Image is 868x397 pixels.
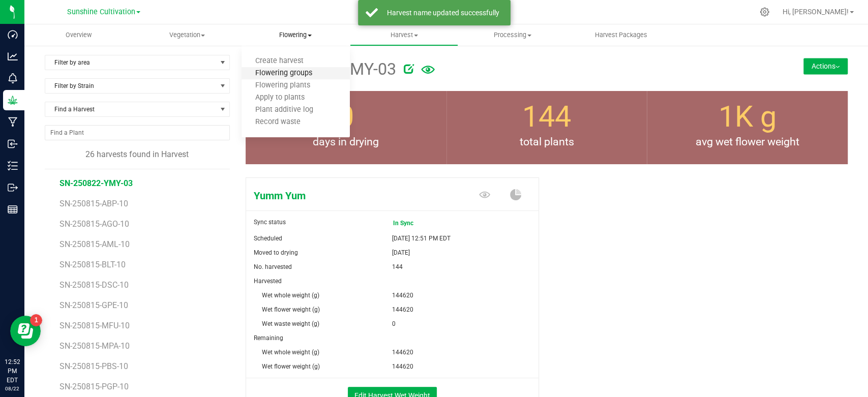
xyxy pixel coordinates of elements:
span: Scheduled [254,235,282,242]
span: SN-250815-MFU-10 [59,321,130,330]
a: Vegetation [133,24,241,46]
span: Filter by Strain [45,79,217,93]
div: Manage settings [758,7,771,17]
input: NO DATA FOUND [45,126,229,140]
span: Sync status [254,219,286,226]
span: Processing [459,30,566,40]
div: 26 harvests found in Harvest [45,148,230,161]
span: Flowering [242,30,350,40]
span: In Sync [393,216,434,230]
span: [DATE] [392,246,410,260]
span: Sunshine Cultivation [67,8,135,16]
span: Apply to plants [242,94,318,102]
span: SN-250815-BLT-10 [59,260,126,269]
span: SN-250822-YMY-03 [59,178,133,188]
span: 144620 [392,302,413,317]
inline-svg: Reports [8,204,18,215]
group-info-box: Days in drying [253,91,439,164]
span: SN-250815-GPE-10 [59,300,128,310]
inline-svg: Inbound [8,139,18,149]
iframe: Resource center [10,316,41,346]
span: Create harvest [242,57,317,66]
span: Remaining [254,334,283,342]
span: Filter by area [45,55,217,70]
span: total plants [446,134,647,150]
span: Find a Harvest [45,102,217,116]
span: SN-250815-DSC-10 [59,280,129,290]
p: 08/22 [5,385,20,392]
a: Harvest Packages [566,24,675,46]
inline-svg: Inventory [8,161,18,171]
a: Flowering Create harvest Flowering groups Flowering plants Apply to plants Plant additive log Rec... [242,24,350,46]
p: 12:52 PM EDT [5,357,20,385]
span: Wet flower weight (g) [262,306,320,313]
span: Yumm Yum [246,188,440,203]
span: Harvest [350,30,458,40]
span: SN-250815-PBS-10 [59,361,128,371]
span: avg wet flower weight [647,134,848,150]
span: SN-250815-MPA-10 [59,341,130,351]
button: Actions [803,58,848,74]
span: Plant additive log [242,106,327,114]
inline-svg: Monitoring [8,73,18,83]
span: No. harvested [254,263,292,270]
span: SN-250815-AGO-10 [59,219,129,229]
span: Harvest Packages [581,30,661,40]
span: 0 [392,317,396,331]
iframe: Resource center unread badge [30,314,42,326]
span: 144 [522,100,571,134]
group-info-box: Total number of plants [454,91,640,164]
span: Wet waste weight (g) [262,320,319,327]
div: Harvest name updated successfully [383,8,503,18]
span: Flowering groups [242,69,326,78]
span: In Sync [392,215,435,231]
span: Overview [52,30,105,40]
span: days in drying [246,134,446,150]
span: Wet whole weight (g) [262,292,319,299]
p: Drying North [253,82,740,91]
group-info-box: Average wet flower weight [654,91,840,164]
span: SN-250815-ABP-10 [59,199,128,208]
span: Flowering plants [242,81,324,90]
span: 1K g [719,100,776,134]
span: [DATE] 12:51 PM EDT [392,231,451,246]
a: Processing [458,24,566,46]
span: Moved to drying [254,249,298,256]
span: 144620 [392,359,413,374]
inline-svg: Outbound [8,182,18,193]
span: SN-250815-AML-10 [59,239,130,249]
span: Harvested [254,278,282,285]
span: 144 [392,260,403,274]
inline-svg: Grow [8,95,18,105]
inline-svg: Dashboard [8,29,18,40]
span: 144620 [392,288,413,302]
inline-svg: Manufacturing [8,117,18,127]
a: Harvest [350,24,458,46]
span: select [217,55,229,70]
span: Wet flower weight (g) [262,363,320,370]
span: 144620 [392,345,413,359]
a: Overview [24,24,133,46]
inline-svg: Analytics [8,51,18,62]
span: SN-250815-PGP-10 [59,382,129,391]
span: Vegetation [133,30,241,40]
span: Wet whole weight (g) [262,349,319,356]
span: Hi, [PERSON_NAME]! [783,8,849,16]
span: Record waste [242,118,314,127]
